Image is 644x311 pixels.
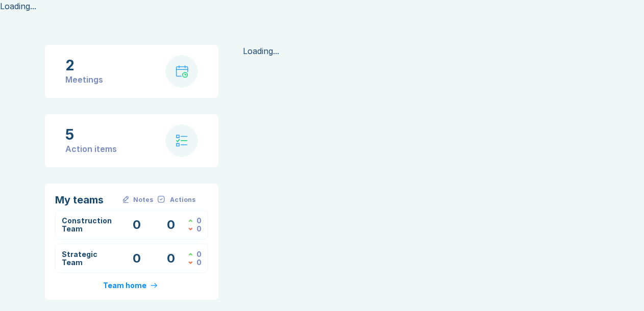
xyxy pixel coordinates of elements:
div: Notes [133,196,153,204]
div: 5 [65,126,117,143]
img: calendar-with-clock.svg [176,65,188,78]
div: Meetings with Notes this Week [119,250,154,267]
div: Loading... [243,45,599,57]
a: Construction Team [62,216,112,233]
div: Meetings with Notes this Week [119,217,154,233]
div: Actions Assigned this Week [188,225,202,233]
div: Actions Closed this Week [188,250,202,258]
div: Team home [103,281,146,290]
img: caret-up-green.svg [188,219,192,222]
a: Team home [103,281,160,290]
div: My teams [55,194,119,206]
a: Strategic Team [62,250,97,267]
div: Actions [170,196,195,204]
img: arrow-right-primary.svg [151,283,157,288]
div: Open Action Items [154,250,189,267]
div: Actions Assigned this Week [188,258,202,267]
div: 0 [196,225,202,233]
div: 0 [196,258,202,267]
img: check-list.svg [176,135,188,147]
div: 0 [196,250,202,258]
div: Meetings [65,73,103,86]
img: caret-down-red.svg [188,227,192,230]
div: Actions Closed this Week [188,217,202,225]
img: caret-down-red.svg [188,261,192,264]
div: Open Action Items [154,217,189,233]
img: caret-up-green.svg [188,253,192,256]
div: 0 [196,217,202,225]
div: Action items [65,143,117,155]
div: 2 [65,57,103,73]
